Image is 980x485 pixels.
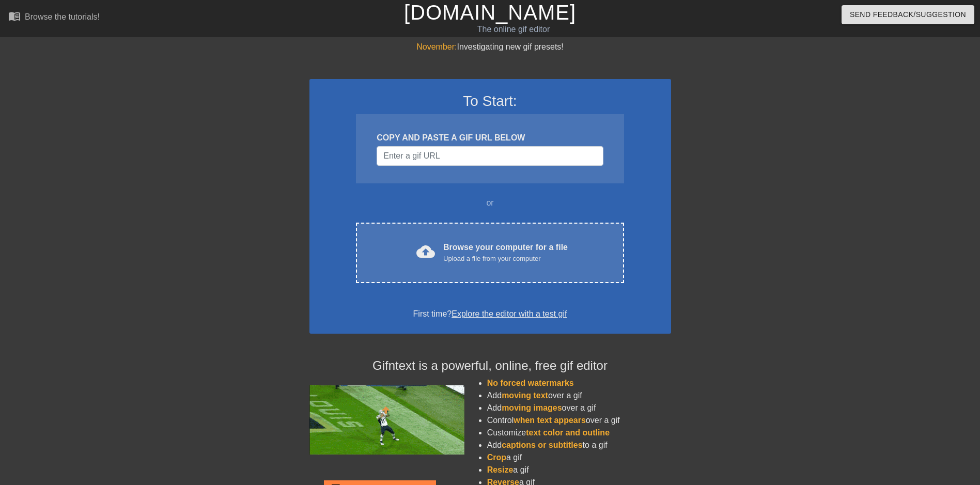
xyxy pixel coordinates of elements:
[487,464,671,476] li: a gif
[514,416,586,425] span: when text appears
[309,358,671,373] h4: Gifntext is a powerful, online, free gif editor
[416,42,457,51] span: November:
[487,414,671,427] li: Control over a gif
[487,465,514,474] span: Resize
[404,1,576,24] a: [DOMAIN_NAME]
[850,8,966,21] span: Send Feedback/Suggestion
[309,385,464,455] img: football_small.gif
[323,308,658,320] div: First time?
[487,402,671,414] li: Add over a gif
[377,146,603,166] input: Username
[332,23,695,36] div: The online gif editor
[336,197,644,209] div: or
[452,309,567,318] a: Explore the editor with a test gif
[443,241,568,264] div: Browse your computer for a file
[502,391,548,400] span: moving text
[502,403,562,412] span: moving images
[8,10,100,26] a: Browse the tutorials!
[487,453,506,462] span: Crop
[416,242,435,261] span: cloud_upload
[487,439,671,451] li: Add to a gif
[309,41,671,53] div: Investigating new gif presets!
[487,427,671,439] li: Customize
[8,10,21,22] span: menu_book
[443,254,568,264] div: Upload a file from your computer
[487,379,574,387] span: No forced watermarks
[502,441,582,449] span: captions or subtitles
[377,132,603,144] div: COPY AND PASTE A GIF URL BELOW
[842,5,974,24] button: Send Feedback/Suggestion
[526,428,610,437] span: text color and outline
[487,389,671,402] li: Add over a gif
[323,92,658,110] h3: To Start:
[25,12,100,21] div: Browse the tutorials!
[487,451,671,464] li: a gif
